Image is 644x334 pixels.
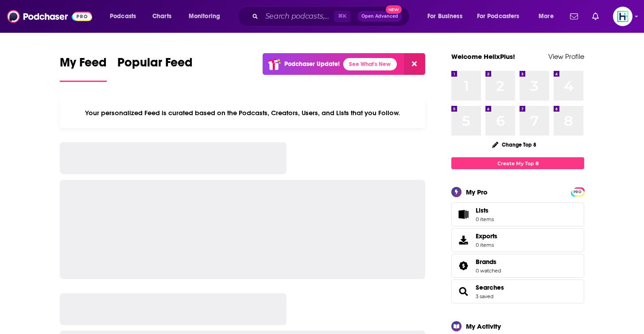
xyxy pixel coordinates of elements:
button: Show profile menu [613,7,632,26]
a: Show notifications dropdown [589,9,602,24]
span: Exports [476,232,497,240]
span: Popular Feed [117,55,193,75]
a: My Feed [60,55,107,82]
span: Lists [454,208,472,221]
span: ⌘ K [334,11,350,22]
span: More [539,10,554,23]
span: Exports [454,234,472,246]
span: Lists [476,206,494,214]
img: Podchaser - Follow, Share and Rate Podcasts [7,8,92,25]
span: My Feed [60,55,107,75]
a: Welcome HelixPlus! [451,52,515,61]
button: open menu [471,9,532,23]
a: 3 saved [476,293,493,299]
button: open menu [532,9,565,23]
p: Podchaser Update! [284,60,340,68]
span: Logged in as HelixPlus [613,7,632,26]
a: Brands [476,258,501,266]
img: User Profile [613,7,632,26]
a: Create My Top 8 [451,157,584,169]
span: Searches [451,280,584,303]
a: Exports [451,228,584,252]
input: Search podcasts, credits, & more... [262,9,334,23]
a: Brands [454,260,472,272]
a: Searches [476,284,504,291]
span: 0 items [476,242,497,248]
div: Search podcasts, credits, & more... [246,6,418,27]
a: View Profile [548,52,584,61]
div: My Pro [466,188,488,196]
span: PRO [572,189,583,195]
div: My Activity [466,322,501,330]
span: Monitoring [189,10,220,23]
span: New [386,5,402,14]
button: open menu [182,9,232,23]
span: Open Advanced [361,14,398,19]
button: open menu [104,9,147,23]
a: Charts [147,9,177,23]
span: For Podcasters [477,10,520,23]
div: Your personalized Feed is curated based on the Podcasts, Creators, Users, and Lists that you Follow. [60,98,425,128]
span: Charts [152,10,171,23]
a: See What's New [343,58,397,70]
button: open menu [421,9,473,23]
span: Brands [476,258,497,266]
span: 0 items [476,216,494,222]
span: Brands [451,254,584,278]
a: Lists [451,202,584,226]
span: For Business [427,10,462,23]
button: Change Top 8 [487,139,542,150]
a: 0 watched [476,268,501,274]
a: PRO [572,188,583,195]
a: Searches [454,285,472,298]
a: Show notifications dropdown [566,9,582,24]
a: Popular Feed [117,55,193,82]
span: Podcasts [110,10,136,23]
span: Lists [476,206,489,214]
button: Open AdvancedNew [357,11,402,22]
